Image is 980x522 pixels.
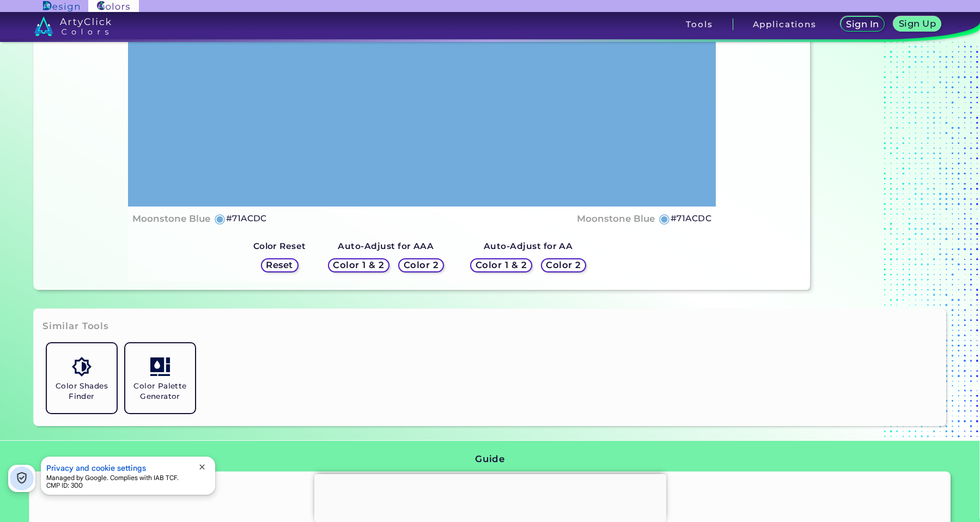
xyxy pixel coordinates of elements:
[893,16,942,32] a: Sign Up
[475,453,505,466] h3: Guide
[43,1,80,11] img: ArtyClick Design logo
[34,16,111,36] img: logo_artyclick_colors_white.svg
[150,357,169,376] img: icon_col_pal_col.svg
[475,260,527,270] h5: Color 1 & 2
[577,211,655,227] h4: Moonstone Blue
[397,69,447,86] h1: Title ✗
[130,381,191,402] h5: Color Palette Generator
[314,474,666,519] iframe: Advertisement
[266,260,293,270] h5: Reset
[898,19,936,28] h5: Sign Up
[846,20,879,29] h5: Sign In
[659,212,671,225] h5: ◉
[840,16,885,32] a: Sign In
[546,260,581,270] h5: Color 2
[338,241,434,251] strong: Auto-Adjust for AAA
[753,20,817,28] h3: Applications
[671,211,711,226] h5: #71ACDC
[132,211,210,227] h4: Moonstone Blue
[226,211,267,226] h5: #71ACDC
[121,339,199,417] a: Color Palette Generator
[214,212,226,225] h5: ◉
[176,491,804,506] h2: ArtyClick "Contrast Color Finder"
[484,241,573,251] strong: Auto-Adjust for AA
[333,260,385,270] h5: Color 1 & 2
[403,260,439,270] h5: Color 2
[407,88,437,104] h4: Text ✗
[686,20,713,28] h3: Tools
[253,241,306,251] strong: Color Reset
